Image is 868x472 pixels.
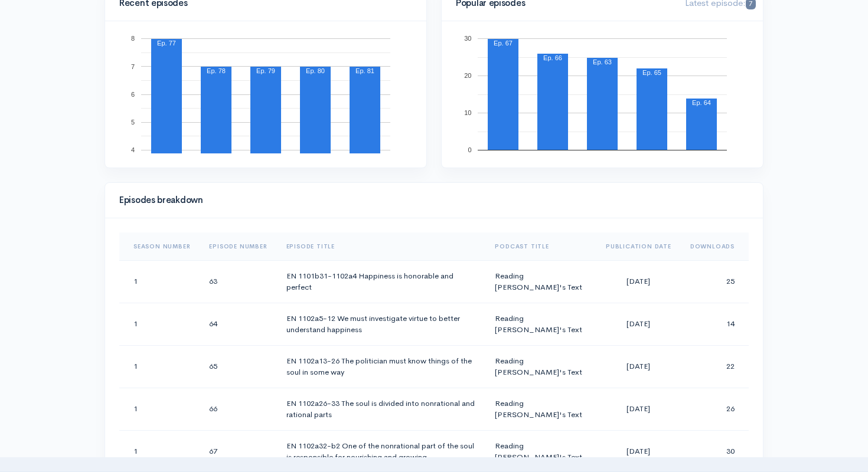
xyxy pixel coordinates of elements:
text: Ep. 80 [306,67,325,74]
text: 20 [464,72,471,79]
td: 66 [200,388,276,430]
td: [DATE] [596,345,681,388]
td: EN 1101b31-1102a4 Happiness is honorable and perfect [277,260,486,303]
svg: A chart. [456,35,749,153]
td: EN 1102a13-26 The politician must know things of the soul in some way [277,345,486,388]
td: Reading [PERSON_NAME]'s Text [485,260,596,303]
td: [DATE] [596,260,681,303]
td: Reading [PERSON_NAME]'s Text [485,345,596,388]
td: 63 [200,260,276,303]
th: Sort column [277,232,486,261]
text: Ep. 64 [692,99,711,106]
td: [DATE] [596,303,681,345]
td: 65 [200,345,276,388]
text: Ep. 81 [355,67,374,74]
text: Ep. 77 [157,40,176,47]
td: 26 [681,388,749,430]
h4: Episodes breakdown [119,195,742,205]
text: Ep. 63 [593,58,612,65]
text: Ep. 65 [642,69,661,76]
text: 7 [131,63,135,70]
td: 14 [681,303,749,345]
text: Ep. 78 [207,67,226,74]
td: Reading [PERSON_NAME]'s Text [485,303,596,345]
th: Sort column [485,232,596,261]
text: 5 [131,119,135,126]
td: 25 [681,260,749,303]
th: Sort column [596,232,681,261]
text: Ep. 66 [543,54,562,61]
td: 64 [200,303,276,345]
text: 6 [131,91,135,98]
td: Reading [PERSON_NAME]'s Text [485,388,596,430]
th: Sort column [119,232,200,261]
th: Sort column [681,232,749,261]
text: 8 [131,35,135,42]
td: 22 [681,345,749,388]
text: Ep. 67 [494,40,513,47]
text: 0 [468,146,471,153]
td: 1 [119,260,200,303]
td: EN 1102a26-33 The soul is divided into nonrational and rational parts [277,388,486,430]
text: 4 [131,146,135,153]
text: 10 [464,109,471,116]
text: 30 [464,35,471,42]
td: 1 [119,303,200,345]
td: [DATE] [596,388,681,430]
td: 1 [119,345,200,388]
th: Sort column [200,232,276,261]
td: 1 [119,388,200,430]
svg: A chart. [119,35,412,153]
text: Ep. 79 [256,67,275,74]
td: EN 1102a5-12 We must investigate virtue to better understand happiness [277,303,486,345]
